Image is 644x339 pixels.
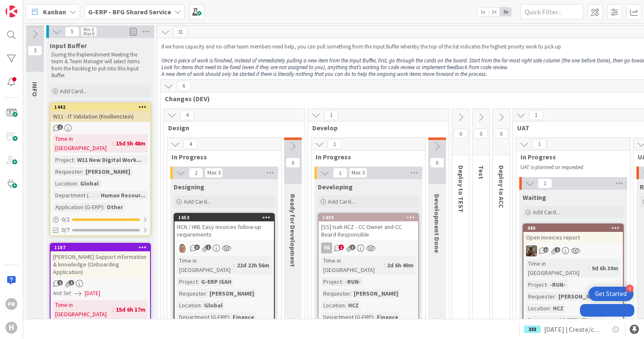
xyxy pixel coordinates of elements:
span: In Progress [172,153,271,161]
div: Other [105,202,125,212]
span: : [350,289,352,298]
div: Project [53,155,74,164]
span: 3 [194,245,200,250]
div: Open Get Started checklist, remaining modules: 4 [588,287,633,301]
a: 1442W11 - IT Validation (Knollenstein)Time in [GEOGRAPHIC_DATA]:15d 5h 48mProject:W11 New Digital... [50,102,151,236]
span: 1 [206,245,211,250]
div: 15d 6h 17m [114,305,148,314]
div: 4 [626,285,633,292]
div: Max 3 [352,171,365,175]
div: Open invoices report [523,232,623,243]
b: G-ERP - BFG Shared Service [88,8,171,16]
div: [PERSON_NAME] [207,289,256,298]
span: Add Card... [533,208,560,216]
span: Deploy to TEST [457,165,465,213]
div: 1439 [322,215,418,221]
span: 1 [538,178,552,188]
span: [DATE] [85,289,100,298]
span: : [82,167,83,176]
i: Not Set [53,289,71,297]
span: 12 [543,247,549,253]
div: Max 6 [83,32,94,36]
div: Human Resour... [99,191,148,200]
div: 9d 6h 30m [590,264,620,273]
span: 2x [488,8,500,16]
span: 3 [28,46,42,56]
div: 480 [527,225,623,231]
span: Developing [318,183,353,191]
div: Time in [GEOGRAPHIC_DATA] [526,259,588,277]
span: Kanban [43,7,66,17]
span: 1x [477,8,488,16]
div: 1439 [319,214,418,221]
div: Time in [GEOGRAPHIC_DATA] [53,134,113,153]
span: : [345,301,346,310]
div: Location [321,301,345,310]
div: 1653 [174,214,274,221]
span: 0 [430,158,444,168]
span: : [588,264,590,273]
span: Design [168,124,294,132]
div: 1187[PERSON_NAME] Support information & knowledge (Onboarding Application) [51,244,150,277]
div: 1653 [178,215,274,221]
span: : [233,261,235,270]
span: : [113,139,114,148]
div: -RUN- [343,277,363,286]
div: 2d 6h 40m [385,261,416,270]
div: Time in [GEOGRAPHIC_DATA] [177,256,233,274]
span: 1 [532,139,547,149]
span: In Progress [316,153,415,161]
span: 2 [555,247,560,253]
span: 0 [453,129,468,139]
span: 0 [286,158,300,168]
div: Global [202,301,225,310]
span: 2 [189,168,203,178]
div: Global [78,179,101,188]
span: 1 [327,139,342,149]
div: Requester [53,167,82,176]
span: : [113,305,114,314]
span: 3 [350,245,355,250]
div: Department (G-ERP) [53,191,97,200]
div: Requester [526,292,555,301]
div: Max 3 [207,171,220,175]
span: In Progress [521,153,620,161]
span: : [97,191,99,200]
div: Time in [GEOGRAPHIC_DATA] [53,300,113,319]
span: 0 [474,129,488,139]
div: Application (G-ERP) [53,202,103,212]
span: : [229,312,231,322]
span: Input Buffer [50,41,87,50]
div: [SS] Isah HCZ - CC Owner and CC Board Responsible [319,221,418,240]
span: INFO [31,82,39,97]
span: 6 [177,81,191,91]
div: HCZ [346,301,361,310]
span: Deploy to ACC [497,165,506,208]
div: Finance [231,312,256,322]
span: 0 [494,129,508,139]
span: 0 / 2 [62,215,70,224]
div: 1187 [54,245,150,250]
div: Project [321,277,342,286]
div: G-ERP ISAH [199,277,233,286]
em: Look for items that need to be fixed (even if they are not assigned to you), anything that’s wait... [161,64,508,71]
span: 1 [333,168,347,178]
div: 1653HCN / HNL Easy invoices follow-up requirements [174,214,274,240]
span: 1 [324,110,338,120]
div: HCN / HNL Easy invoices follow-up requirements [174,221,274,240]
div: Location [177,301,201,310]
span: 1 [529,110,543,120]
span: [DATE] | Create/collate overview of Facility applications [544,324,604,334]
span: Add Card... [60,87,87,95]
div: 1442 [51,103,150,111]
img: lD [177,242,188,253]
div: Requester [321,289,350,298]
span: : [373,312,375,322]
div: -RUN- [548,280,568,289]
div: HCZ [551,304,566,313]
span: 0/7 [62,226,70,234]
div: Department (G-ERP) [526,315,578,325]
div: Department (G-ERP) [177,312,229,322]
div: W11 - IT Validation (Knollenstein) [51,111,150,122]
div: H [5,322,17,334]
